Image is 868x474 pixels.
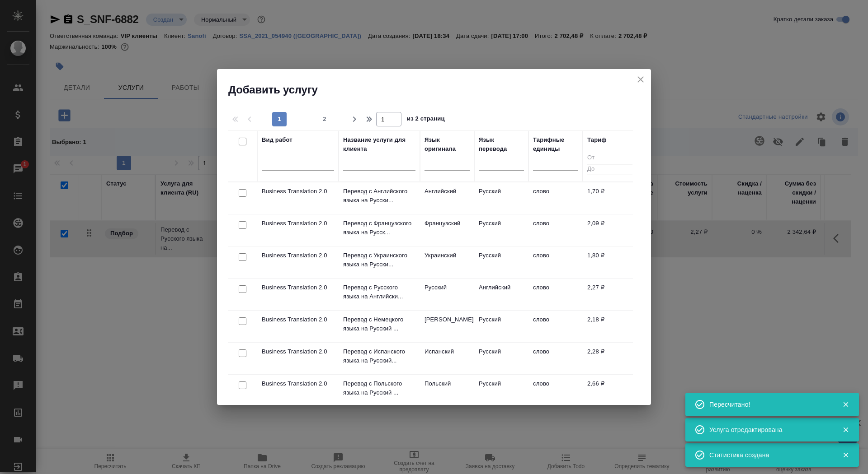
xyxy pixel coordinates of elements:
[583,279,637,310] td: 2,27 ₽
[343,379,415,397] p: Перевод с Польского языка на Русский ...
[420,375,474,406] td: Польский
[709,451,829,460] div: Статистика создана
[343,347,415,365] p: Перевод с Испанского языка на Русский...
[587,135,607,144] div: Тариф
[228,83,651,97] h2: Добавить услугу
[262,187,334,196] p: Business Translation 2.0
[528,311,583,342] td: слово
[474,375,528,406] td: Русский
[343,315,415,333] p: Перевод с Немецкого языка на Русский ...
[583,246,637,278] td: 1,80 ₽
[343,135,415,153] div: Название услуги для клиента
[587,153,632,164] input: От
[709,400,829,409] div: Пересчитано!
[836,400,855,409] button: Закрыть
[474,214,528,246] td: Русский
[709,425,829,434] div: Услуга отредактирована
[343,219,415,237] p: Перевод с Французского языка на Русск...
[528,279,583,310] td: слово
[533,135,578,153] div: Тарифные единицы
[407,113,445,126] span: из 2 страниц
[262,379,334,388] p: Business Translation 2.0
[317,115,332,124] span: 2
[262,251,334,260] p: Business Translation 2.0
[474,343,528,374] td: Русский
[836,426,855,434] button: Закрыть
[474,182,528,214] td: Русский
[634,73,647,86] button: close
[474,311,528,342] td: Русский
[583,375,637,406] td: 2,66 ₽
[474,246,528,278] td: Русский
[262,347,334,356] p: Business Translation 2.0
[343,283,415,301] p: Перевод с Русского языка на Английски...
[420,214,474,246] td: Французский
[343,187,415,205] p: Перевод с Английского языка на Русски...
[420,311,474,342] td: [PERSON_NAME]
[262,283,334,292] p: Business Translation 2.0
[583,311,637,342] td: 2,18 ₽
[420,246,474,278] td: Украинский
[528,343,583,374] td: слово
[836,451,855,459] button: Закрыть
[528,182,583,214] td: слово
[474,279,528,310] td: Английский
[425,135,470,153] div: Язык оригинала
[420,182,474,214] td: Английский
[583,182,637,214] td: 1,70 ₽
[420,279,474,310] td: Русский
[479,135,524,153] div: Язык перевода
[583,343,637,374] td: 2,28 ₽
[587,164,632,175] input: До
[343,251,415,269] p: Перевод с Украинского языка на Русски...
[528,214,583,246] td: слово
[420,343,474,374] td: Испанский
[262,315,334,324] p: Business Translation 2.0
[583,214,637,246] td: 2,09 ₽
[317,112,332,126] button: 2
[528,375,583,406] td: слово
[262,219,334,228] p: Business Translation 2.0
[262,135,292,144] div: Вид работ
[528,246,583,278] td: слово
